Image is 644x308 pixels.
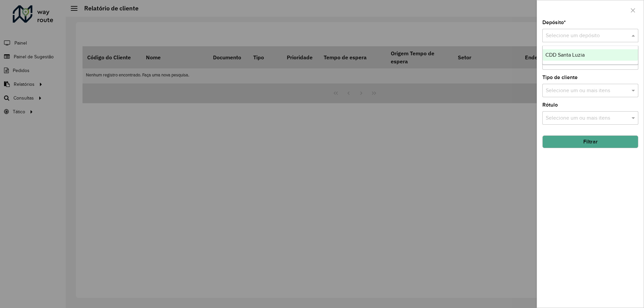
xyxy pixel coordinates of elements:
[545,52,585,58] span: CDD Santa Luzia
[542,46,638,65] ng-dropdown-panel: Options list
[542,73,578,81] label: Tipo de cliente
[542,135,638,148] button: Filtrar
[542,18,566,26] label: Depósito
[542,101,558,109] label: Rótulo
